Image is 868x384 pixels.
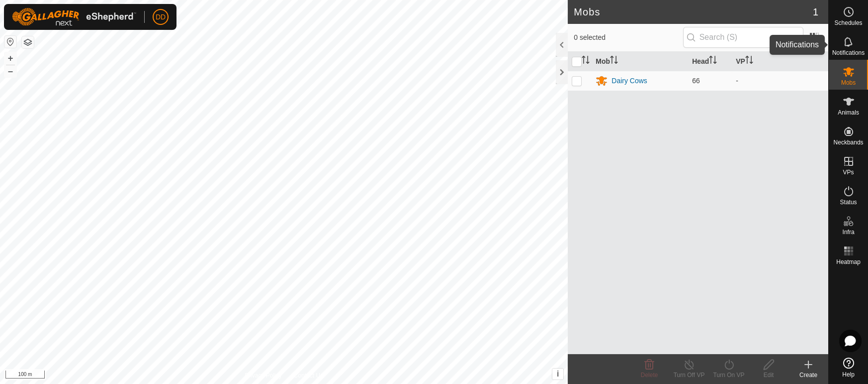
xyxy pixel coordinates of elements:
[692,77,700,85] span: 66
[4,52,16,64] button: +
[294,371,323,380] a: Contact Us
[840,199,857,205] span: Status
[245,371,282,380] a: Privacy Policy
[842,229,854,235] span: Infra
[582,57,590,65] p-sorticon: Activate to sort
[842,372,855,378] span: Help
[749,371,788,380] div: Edit
[732,71,828,91] td: -
[22,36,34,48] button: Map Layers
[574,6,813,18] h2: Mobs
[552,369,563,380] button: i
[834,20,862,26] span: Schedules
[829,354,868,382] a: Help
[709,371,749,380] div: Turn On VP
[688,52,732,71] th: Head
[4,36,16,48] button: Reset Map
[611,76,647,86] div: Dairy Cows
[156,12,166,22] span: DD
[838,110,859,116] span: Animals
[788,371,828,380] div: Create
[836,259,861,265] span: Heatmap
[641,372,658,379] span: Delete
[12,8,136,26] img: Gallagher Logo
[745,57,753,65] p-sorticon: Activate to sort
[557,370,559,378] span: i
[832,50,865,56] span: Notifications
[732,52,828,71] th: VP
[592,52,688,71] th: Mob
[4,65,16,77] button: –
[813,4,818,19] span: 1
[610,57,618,65] p-sorticon: Activate to sort
[683,27,803,48] input: Search (S)
[709,57,717,65] p-sorticon: Activate to sort
[843,169,854,175] span: VPs
[841,80,856,86] span: Mobs
[669,371,709,380] div: Turn Off VP
[833,139,863,145] span: Neckbands
[574,32,683,43] span: 0 selected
